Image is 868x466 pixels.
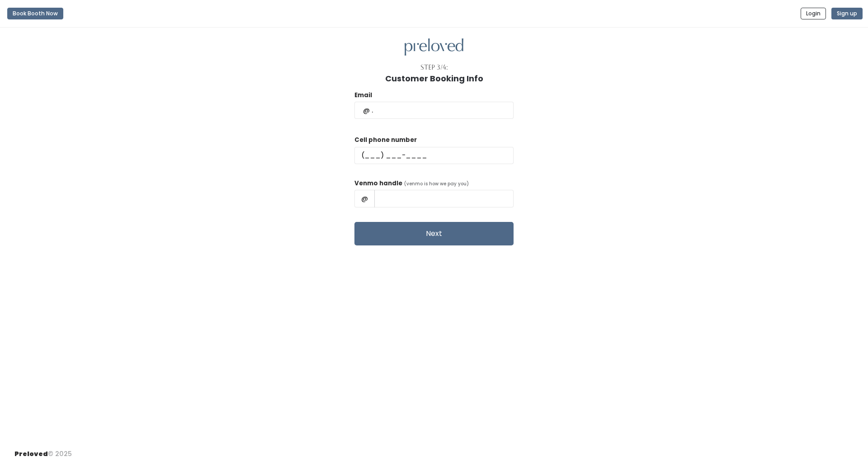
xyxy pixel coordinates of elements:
img: preloved logo [405,38,463,56]
label: Cell phone number [354,136,417,145]
input: @ . [354,102,514,119]
div: Step 3/4: [420,63,448,72]
button: Login [801,8,826,19]
span: (venmo is how we pay you) [404,180,469,187]
div: © 2025 [14,442,72,459]
button: Next [354,222,514,245]
label: Venmo handle [354,179,402,188]
button: Book Booth Now [7,8,63,19]
h1: Customer Booking Info [385,74,483,83]
label: Email [354,91,372,100]
input: (___) ___-____ [354,147,514,164]
button: Sign up [831,8,863,19]
span: @ [354,190,375,207]
a: Book Booth Now [7,4,63,24]
span: Preloved [14,449,48,458]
